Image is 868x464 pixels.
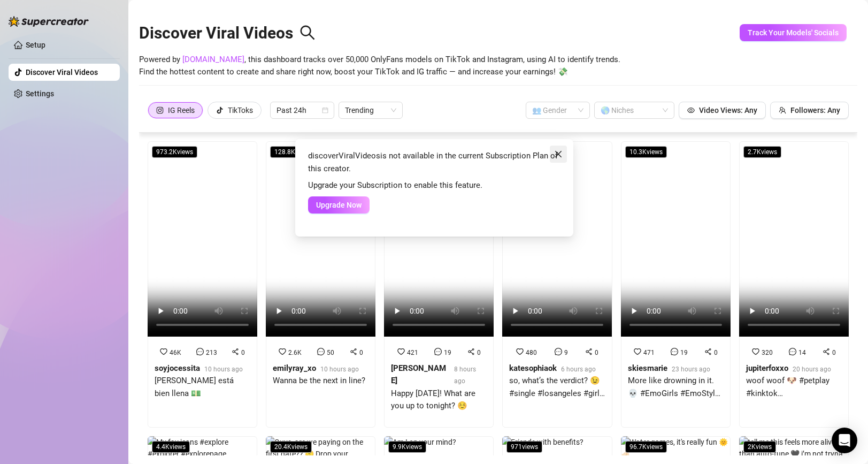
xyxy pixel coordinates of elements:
span: Upgrade Now [316,201,362,209]
button: Close [550,146,567,163]
span: Close [550,150,567,158]
span: close [554,150,563,158]
div: Open Intercom Messenger [832,428,857,453]
button: Upgrade Now [308,196,370,214]
span: Upgrade your Subscription to enable this feature. [308,180,482,190]
span: discoverViralVideos is not available in the current Subscription Plan of this creator. [308,151,558,173]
